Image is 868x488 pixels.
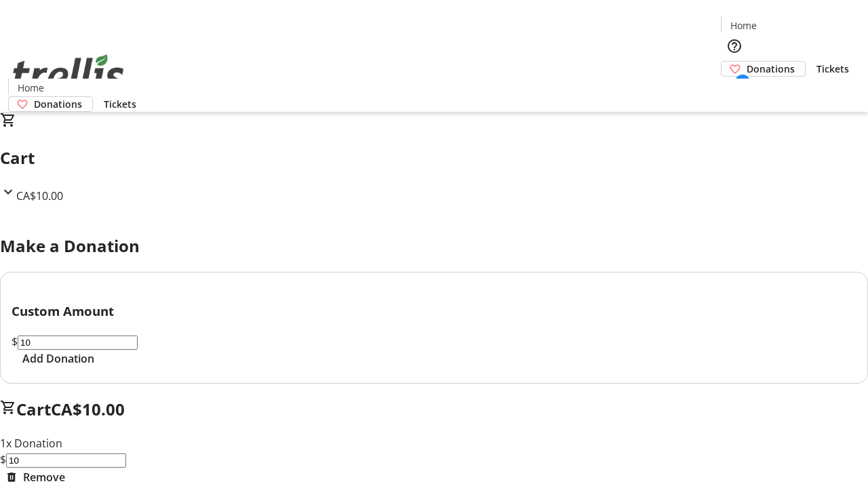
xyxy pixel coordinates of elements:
button: Add Donation [12,350,105,367]
img: Orient E2E Organization qXEusMBIYX's Logo [8,39,129,107]
span: Tickets [816,62,849,76]
span: CA$10.00 [16,188,63,203]
a: Home [9,81,52,95]
span: Donations [747,62,795,76]
button: Help [721,33,748,60]
span: Donations [34,97,82,111]
input: Donation Amount [18,335,138,350]
span: Home [18,81,44,95]
button: Cart [721,77,748,104]
a: Tickets [93,97,147,111]
input: Donation Amount [6,453,126,468]
span: Add Donation [22,350,94,367]
span: $ [12,334,18,349]
span: CA$10.00 [51,398,125,420]
span: Remove [23,469,65,485]
span: Tickets [104,97,136,111]
a: Donations [721,61,806,77]
span: Home [730,18,757,33]
h3: Custom Amount [12,302,856,321]
a: Tickets [806,62,860,76]
a: Donations [8,96,93,112]
a: Home [722,18,765,33]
